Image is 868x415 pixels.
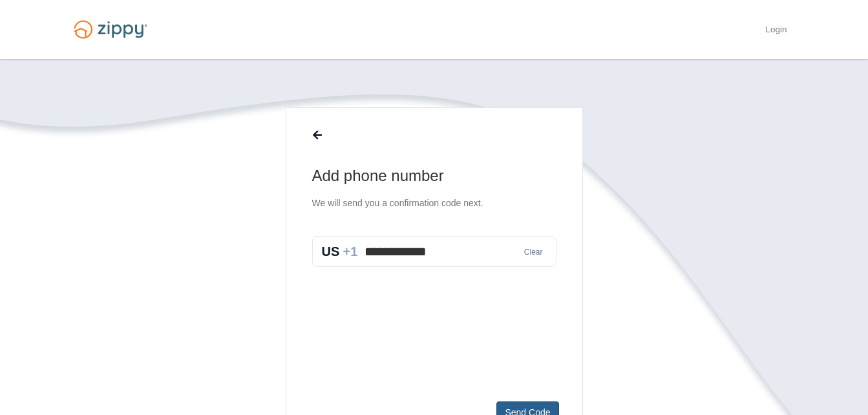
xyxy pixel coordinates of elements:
img: Logo [66,14,155,45]
button: Clear [520,246,547,259]
a: Login [765,25,787,37]
p: We will send you a confirmation code next. [312,197,556,210]
h1: Add phone number [312,165,556,186]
